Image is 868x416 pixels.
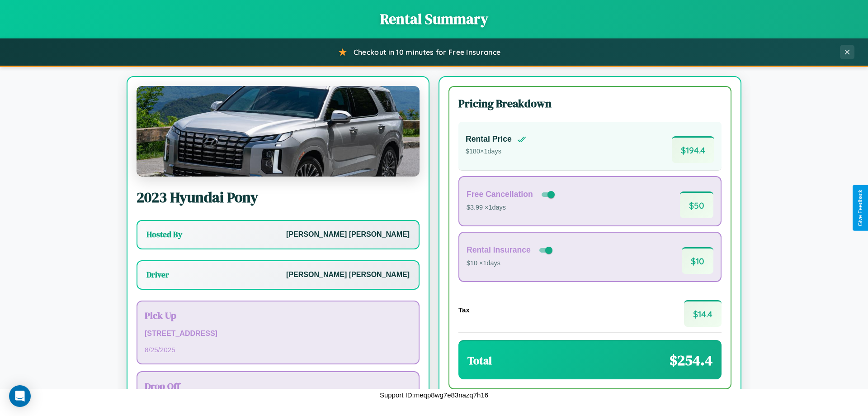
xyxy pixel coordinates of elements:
h4: Free Cancellation [467,190,533,199]
h3: Hosted By [146,229,182,240]
p: $ 180 × 1 days [466,146,526,158]
h3: Driver [146,269,169,280]
p: [PERSON_NAME] [PERSON_NAME] [286,268,410,282]
p: [STREET_ADDRESS] [145,327,411,340]
span: $ 10 [682,247,713,274]
p: $10 × 1 days [467,258,554,269]
span: $ 254.4 [670,350,712,370]
h4: Rental Insurance [467,245,531,255]
img: Hyundai Pony [137,86,420,177]
h3: Drop Off [145,379,411,392]
h1: Rental Summary [9,9,859,29]
h2: 2023 Hyundai Pony [137,187,420,207]
span: Checkout in 10 minutes for Free Insurance [354,48,500,57]
h4: Rental Price [466,134,512,144]
h3: Pick Up [145,309,411,322]
p: [PERSON_NAME] [PERSON_NAME] [286,228,410,241]
div: Open Intercom Messenger [9,385,31,407]
div: Give Feedback [857,190,863,226]
span: $ 194.4 [672,136,714,163]
h4: Tax [458,306,470,314]
p: Support ID: meqp8wg7e83nazq7h16 [380,389,488,401]
span: $ 50 [680,191,713,218]
h3: Pricing Breakdown [458,96,722,111]
h3: Total [467,353,492,368]
span: $ 14.4 [684,300,722,327]
p: $3.99 × 1 days [467,202,557,214]
p: 8 / 25 / 2025 [145,344,411,356]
